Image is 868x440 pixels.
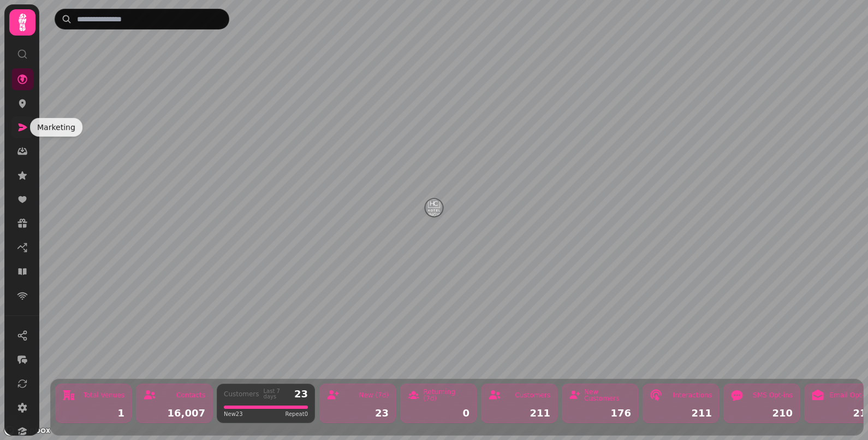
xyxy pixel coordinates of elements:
[423,389,469,402] div: Returning (7d)
[425,199,443,216] button: Hotel Collingwood - 56104
[62,408,124,418] div: 1
[3,424,51,437] a: Mapbox logo
[176,392,205,398] div: Contacts
[285,410,308,418] span: Repeat 0
[294,389,308,399] div: 23
[730,408,793,418] div: 210
[753,392,793,398] div: SMS Opt-ins
[359,392,389,398] div: New (7d)
[264,389,290,400] div: Last 7 days
[84,392,124,398] div: Total Venues
[488,408,550,418] div: 211
[326,408,389,418] div: 23
[673,392,712,398] div: Interactions
[407,408,469,418] div: 0
[584,389,631,402] div: New Customers
[224,391,259,397] div: Customers
[143,408,205,418] div: 16,007
[515,392,550,398] div: Customers
[30,118,82,137] div: Marketing
[569,408,631,418] div: 176
[224,410,243,418] span: New 23
[425,199,443,220] div: Map marker
[650,408,712,418] div: 211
